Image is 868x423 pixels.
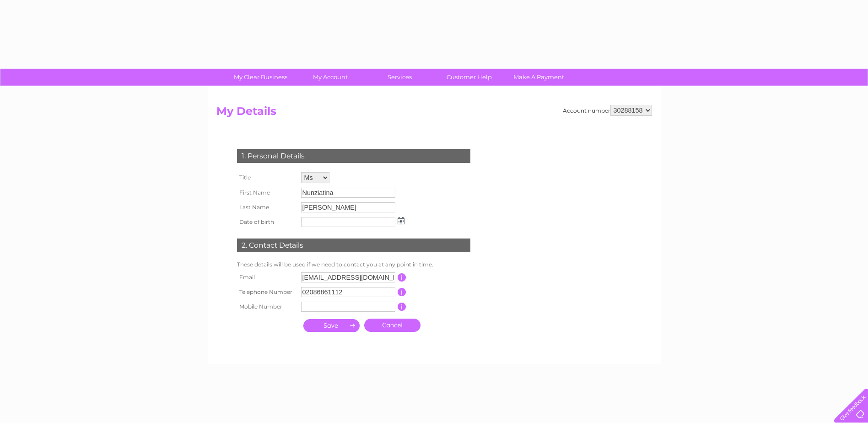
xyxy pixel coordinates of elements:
input: Information [398,273,406,282]
div: 2. Contact Details [237,239,470,252]
a: Services [362,69,437,86]
th: Telephone Number [235,285,299,299]
th: First Name [235,185,299,200]
a: Customer Help [431,69,507,86]
a: My Account [292,69,368,86]
input: Information [398,288,406,296]
h2: My Details [216,105,652,122]
input: Submit [303,319,360,332]
th: Email [235,270,299,285]
img: ... [398,217,404,224]
th: Last Name [235,200,299,215]
div: Account number [563,105,652,116]
th: Title [235,170,299,185]
a: Make A Payment [501,69,577,86]
div: 1. Personal Details [237,149,470,163]
a: My Clear Business [223,69,298,86]
a: Cancel [364,319,421,332]
input: Information [398,303,406,311]
td: These details will be used if we need to contact you at any point in time. [235,259,473,270]
th: Mobile Number [235,299,299,314]
th: Date of birth [235,215,299,229]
